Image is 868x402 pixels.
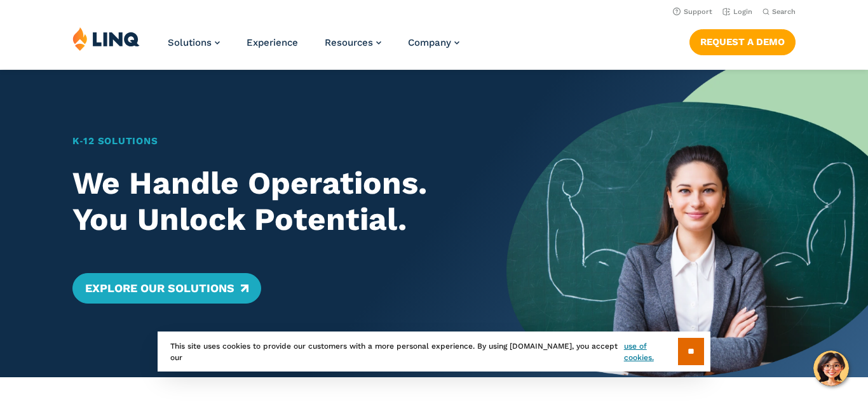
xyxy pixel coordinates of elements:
span: Resources [325,37,373,48]
nav: Primary Navigation [168,27,459,69]
a: use of cookies. [624,340,678,363]
button: Hello, have a question? Let’s chat. [813,351,849,386]
a: Solutions [168,37,220,48]
span: Search [772,8,796,16]
a: Company [408,37,459,48]
a: Resources [325,37,381,48]
span: Solutions [168,37,212,48]
nav: Button Navigation [689,27,796,55]
span: Company [408,37,451,48]
img: LINQ | K‑12 Software [72,27,140,51]
div: This site uses cookies to provide our customers with a more personal experience. By using [DOMAIN... [158,332,710,372]
a: Explore Our Solutions [72,273,261,304]
a: Request a Demo [689,29,796,55]
a: Login [722,8,752,16]
button: Open Search Bar [763,7,796,17]
img: Home Banner [506,70,868,377]
a: Support [673,8,712,16]
a: Experience [247,37,298,48]
h1: K‑12 Solutions [72,134,471,149]
h2: We Handle Operations. You Unlock Potential. [72,165,471,237]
